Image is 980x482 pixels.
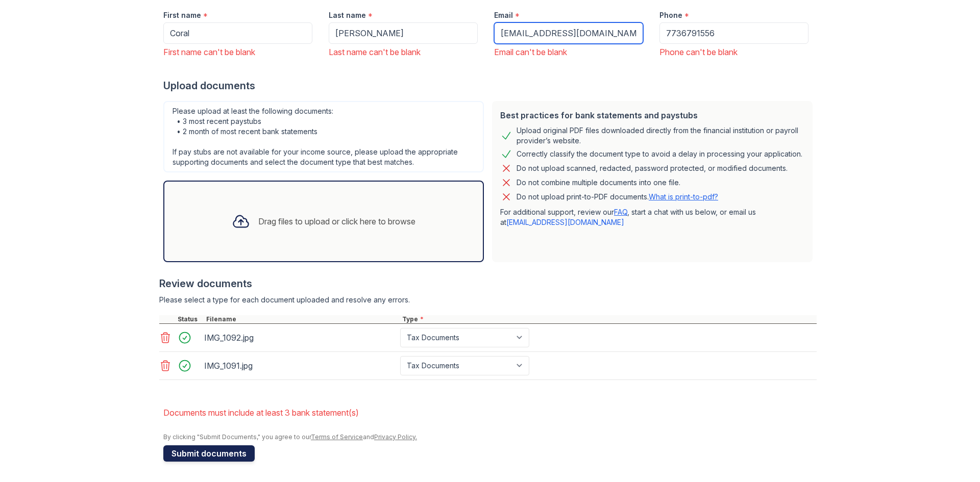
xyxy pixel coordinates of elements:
div: Do not combine multiple documents into one file. [517,176,680,189]
div: Upload original PDF files downloaded directly from the financial institution or payroll provider’... [517,125,804,146]
a: Terms of Service [311,433,363,441]
div: Email can't be blank [494,46,643,58]
a: What is print-to-pdf? [649,192,718,201]
li: Documents must include at least 3 bank statement(s) [163,402,817,423]
div: First name can't be blank [163,46,312,58]
a: [EMAIL_ADDRESS][DOMAIN_NAME] [506,218,624,226]
div: Last name can't be blank [329,46,478,58]
div: Type [400,315,817,323]
div: Please select a type for each document uploaded and resolve any errors. [159,295,817,305]
label: First name [163,10,201,20]
div: IMG_1092.jpg [204,329,396,346]
p: Do not upload print-to-PDF documents. [517,192,718,202]
div: Status [176,315,204,323]
label: Last name [329,10,366,20]
label: Phone [659,10,682,20]
div: By clicking "Submit Documents," you agree to our and [163,433,817,441]
div: Do not upload scanned, redacted, password protected, or modified documents. [517,162,788,174]
div: Filename [204,315,400,323]
div: Correctly classify the document type to avoid a delay in processing your application. [517,148,802,160]
div: IMG_1091.jpg [204,358,396,374]
button: Submit documents [163,445,255,462]
div: Best practices for bank statements and paystubs [500,109,804,121]
label: Email [494,10,513,20]
div: Please upload at least the following documents: • 3 most recent paystubs • 2 month of most recent... [163,101,484,172]
div: Drag files to upload or click here to browse [258,215,415,227]
div: Review documents [159,276,817,291]
div: Upload documents [163,79,817,93]
a: Privacy Policy. [374,433,417,441]
a: FAQ [614,208,627,216]
p: For additional support, review our , start a chat with us below, or email us at [500,207,804,227]
div: Phone can't be blank [659,46,808,58]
